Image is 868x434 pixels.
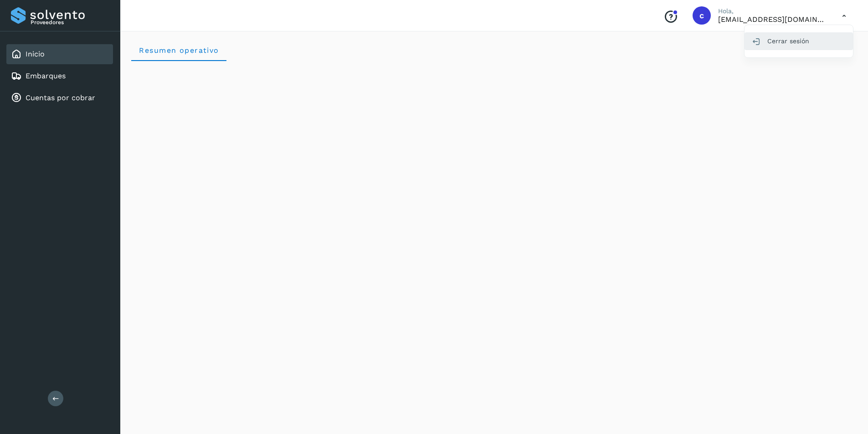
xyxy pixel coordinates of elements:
div: Inicio [6,44,113,64]
a: Cuentas por cobrar [26,93,95,102]
p: Proveedores [31,19,109,26]
div: Embarques [6,66,113,86]
a: Inicio [26,50,45,58]
div: Cuentas por cobrar [6,88,113,108]
a: Embarques [26,71,66,80]
div: Cerrar sesión [745,32,853,50]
